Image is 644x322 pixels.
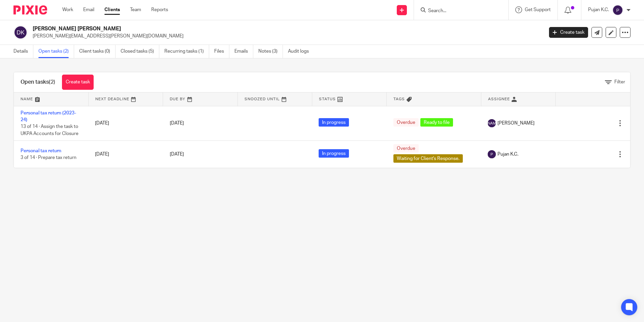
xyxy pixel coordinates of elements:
a: Closed tasks (5) [121,45,159,58]
span: (2) [49,79,55,85]
a: Client tasks (0) [79,45,116,58]
a: Details [13,45,33,58]
td: [DATE] [88,106,163,141]
a: Team [130,6,141,13]
a: Create task [549,27,588,38]
span: Status [319,97,336,101]
span: 13 of 14 · Assign the task to UKPA Accounts for Closure [21,124,78,136]
span: Snoozed Until [245,97,280,101]
span: Get Support [525,7,551,12]
a: Files [214,45,229,58]
a: Recurring tasks (1) [164,45,209,58]
span: 3 of 14 · Prepare tax return [21,155,76,160]
span: [DATE] [170,152,184,157]
span: Overdue [393,144,419,153]
a: Personal tax return [21,149,61,153]
span: In progress [319,118,349,127]
a: Personal tax return (2023-24) [21,111,76,122]
span: Pujan K.C. [497,151,518,158]
img: svg%3E [13,25,28,39]
span: Tags [393,97,405,101]
span: [DATE] [170,121,184,126]
a: Email [83,6,94,13]
input: Search [427,8,488,14]
img: svg%3E [488,150,496,158]
span: [PERSON_NAME] [497,120,535,127]
span: Ready to file [420,118,453,127]
a: Emails [234,45,253,58]
img: Pixie [13,5,47,15]
a: Clients [104,6,120,13]
h1: Open tasks [21,79,55,86]
p: Pujan K.C. [588,6,609,13]
a: Notes (3) [258,45,283,58]
a: Create task [62,75,94,90]
span: Overdue [393,118,419,127]
img: svg%3E [612,5,623,16]
img: svg%3E [488,119,496,127]
a: Audit logs [288,45,314,58]
h2: [PERSON_NAME] [PERSON_NAME] [33,25,438,32]
span: In progress [319,149,349,158]
a: Reports [151,6,168,13]
a: Work [62,6,73,13]
span: Waiting for Client's Response. [393,154,463,163]
td: [DATE] [88,141,163,168]
a: Open tasks (2) [38,45,74,58]
span: Filter [614,80,625,84]
p: [PERSON_NAME][EMAIL_ADDRESS][PERSON_NAME][DOMAIN_NAME] [33,33,539,39]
